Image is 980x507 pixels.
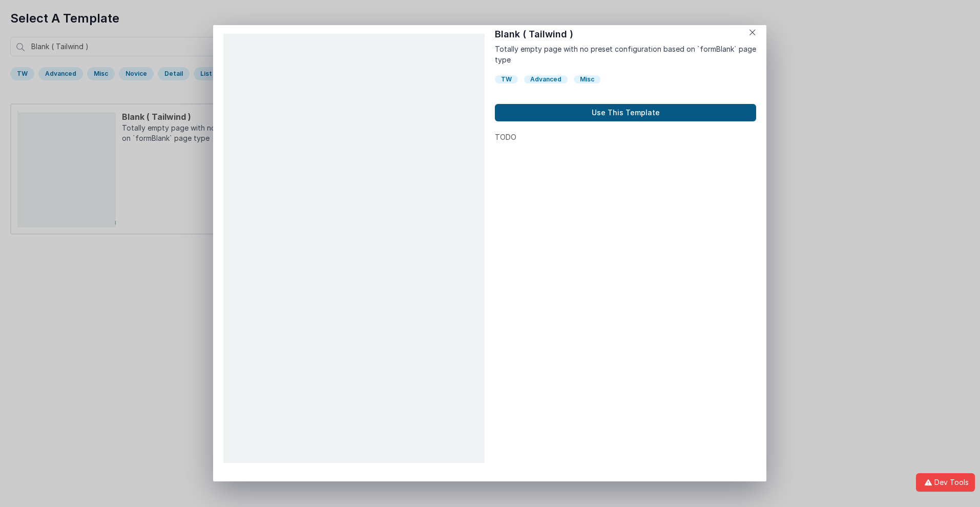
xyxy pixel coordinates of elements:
p: TODO [495,132,756,142]
h1: Blank ( Tailwind ) [495,27,756,41]
div: Advanced [524,75,568,83]
p: Totally empty page with no preset configuration based on `formBlank` page type [495,44,756,65]
button: Use This Template [495,104,756,121]
div: TW [495,75,518,83]
button: Dev Tools [916,473,975,492]
div: Misc [574,75,600,83]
